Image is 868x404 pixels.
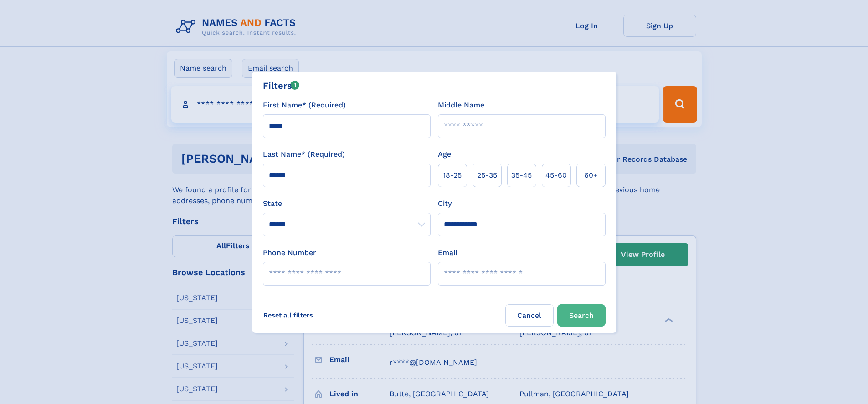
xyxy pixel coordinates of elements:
label: Last Name* (Required) [263,149,345,160]
span: 45‑60 [545,170,567,181]
span: 35‑45 [511,170,532,181]
button: Search [557,304,606,327]
span: 60+ [584,170,598,181]
span: 18‑25 [443,170,462,181]
label: Cancel [505,304,554,327]
label: Phone Number [263,247,316,258]
div: Filters [263,79,300,92]
label: State [263,198,431,209]
span: 25‑35 [477,170,497,181]
label: Reset all filters [257,304,319,326]
label: Email [438,247,457,258]
label: Middle Name [438,100,484,111]
label: First Name* (Required) [263,100,346,111]
label: City [438,198,452,209]
label: Age [438,149,451,160]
